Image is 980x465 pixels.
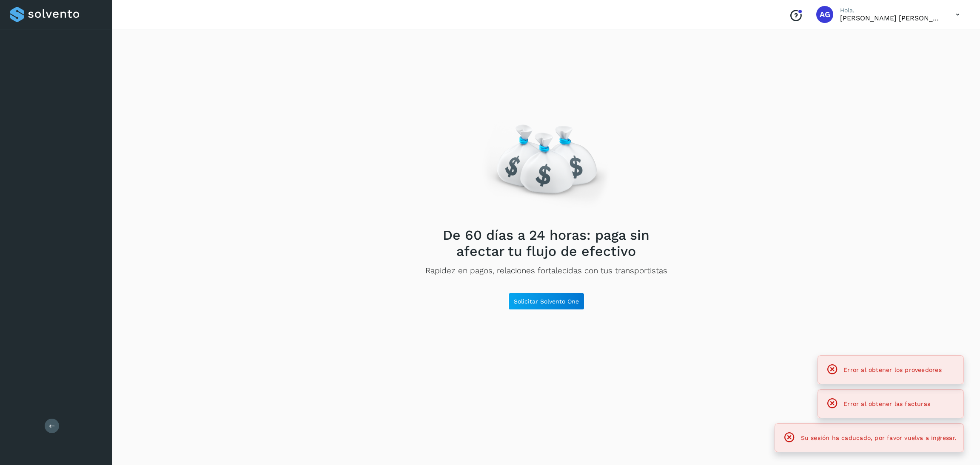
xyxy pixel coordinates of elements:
[843,400,930,407] span: Error al obtener las facturas
[508,293,584,310] button: Solicitar Solvento One
[425,227,667,260] h2: De 60 días a 24 horas: paga sin afectar tu flujo de efectivo
[801,434,957,441] span: Su sesión ha caducado, por favor vuelva a ingresar.
[473,96,620,220] img: Empty state image
[425,266,667,276] p: Rapidez en pagos, relaciones fortalecidas con tus transportistas
[840,7,942,14] p: Hola,
[840,14,942,22] p: Abigail Gonzalez Leon
[843,366,942,373] span: Error al obtener los proveedores
[514,298,579,304] span: Solicitar Solvento One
